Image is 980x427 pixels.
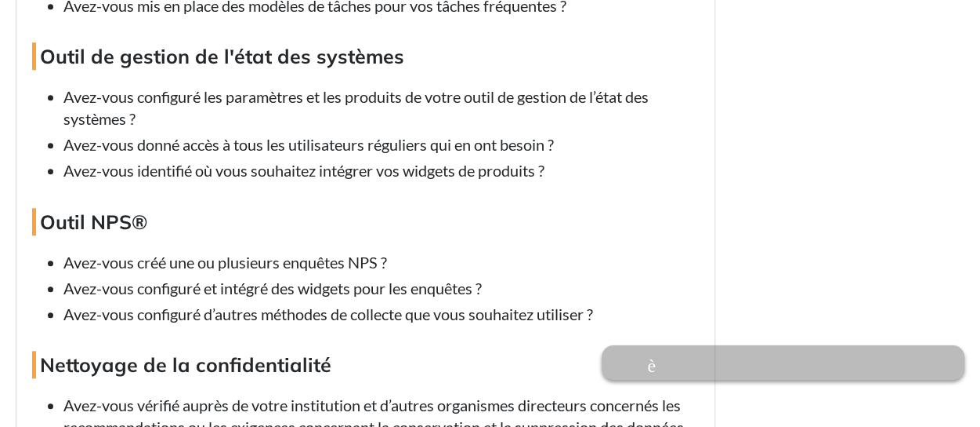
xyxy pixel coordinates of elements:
font: Avez-vous créé une ou plusieurs enquêtes NPS ? [63,253,387,272]
font: Outil NPS® [40,210,147,234]
font: Avez-vous configuré les paramètres et les produits de votre outil de gestion de l’état des systèm... [63,87,649,128]
font: Avez-vous configuré d’autres méthodes de collecte que vous souhaitez utiliser ? [63,305,593,323]
font: Outil de gestion de l'état des systèmes [40,44,404,68]
font: Nettoyage de la confidentialité [40,352,331,377]
font: Avez-vous donné accès à tous les utilisateurs réguliers qui en ont besoin ? [63,135,554,154]
font: Avez-vous identifié où vous souhaitez intégrer vos widgets de produits ? [63,161,544,180]
font: Avez-vous configuré et intégré des widgets pour les enquêtes ? [63,279,482,297]
a: flèche vers le haut [602,347,964,366]
font: flèche vers le haut [609,353,956,372]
